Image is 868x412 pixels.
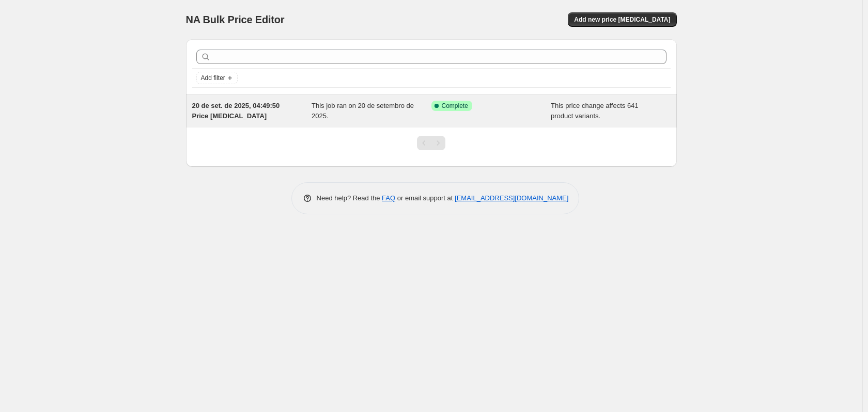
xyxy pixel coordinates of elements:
span: or email support at [395,194,455,202]
a: [EMAIL_ADDRESS][DOMAIN_NAME] [455,194,568,202]
span: NA Bulk Price Editor [186,14,285,25]
span: Add new price [MEDICAL_DATA] [574,15,670,24]
span: This job ran on 20 de setembro de 2025. [312,102,414,120]
button: Add new price [MEDICAL_DATA] [568,12,676,27]
span: 20 de set. de 2025, 04:49:50 Price [MEDICAL_DATA] [192,102,280,120]
span: Add filter [201,74,225,82]
nav: Pagination [417,136,445,150]
span: This price change affects 641 product variants. [551,102,639,120]
button: Add filter [196,72,238,84]
a: FAQ [382,194,395,202]
span: Need help? Read the [317,194,382,202]
span: Complete [442,102,468,110]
